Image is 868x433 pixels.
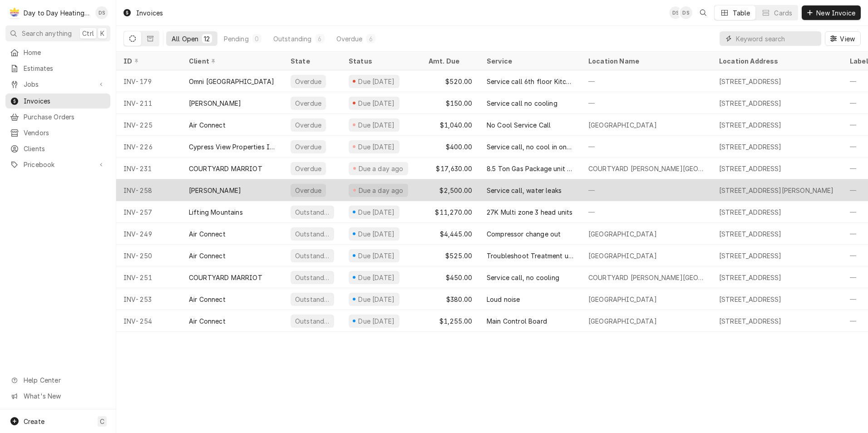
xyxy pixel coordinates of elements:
[294,142,322,152] div: Overdue
[733,8,750,18] div: Table
[116,201,182,223] div: INV-257
[123,56,173,66] div: ID
[838,34,857,44] span: View
[189,273,262,282] div: COURTYARD MARRIOT
[774,8,792,18] div: Cards
[421,157,479,179] div: $17,630.00
[189,56,274,66] div: Client
[82,29,94,38] span: Ctrl
[294,77,322,86] div: Overdue
[116,70,182,92] div: INV-179
[5,389,110,403] a: Go to What's New
[24,160,92,169] span: Pricebook
[487,142,574,152] div: Service call, no cool in one room
[294,295,330,304] div: Outstanding
[291,56,334,66] div: State
[24,128,106,138] span: Vendors
[116,179,182,201] div: INV-258
[357,316,396,326] div: Due [DATE]
[357,98,396,108] div: Due [DATE]
[24,64,106,73] span: Estimates
[487,316,547,326] div: Main Control Board
[581,201,712,223] div: —
[95,6,108,19] div: DS
[357,229,396,239] div: Due [DATE]
[357,186,404,195] div: Due a day ago
[189,98,241,108] div: [PERSON_NAME]
[719,273,782,282] div: [STREET_ADDRESS]
[814,8,857,18] span: New Invoice
[421,70,479,92] div: $520.00
[294,98,322,108] div: Overdue
[421,266,479,288] div: $450.00
[294,316,330,326] div: Outstanding
[116,288,182,310] div: INV-253
[22,29,72,38] span: Search anything
[487,120,551,130] div: No Cool Service Call
[317,34,323,44] div: 6
[719,207,782,217] div: [STREET_ADDRESS]
[588,273,705,282] div: COURTYARD [PERSON_NAME][GEOGRAPHIC_DATA]
[273,34,312,44] div: Outstanding
[357,77,396,86] div: Due [DATE]
[588,164,705,173] div: COURTYARD [PERSON_NAME][GEOGRAPHIC_DATA]
[24,391,105,401] span: What's New
[189,229,226,239] div: Air Connect
[294,273,330,282] div: Outstanding
[116,266,182,288] div: INV-251
[5,61,110,76] a: Estimates
[349,56,412,66] div: Status
[581,136,712,157] div: —
[421,223,479,245] div: $4,445.00
[189,207,243,217] div: Lifting Mountains
[116,92,182,114] div: INV-211
[204,34,210,44] div: 12
[5,125,110,140] a: Vendors
[357,164,404,173] div: Due a day ago
[24,79,92,89] span: Jobs
[116,114,182,136] div: INV-225
[581,92,712,114] div: —
[189,164,262,173] div: COURTYARD MARRIOT
[487,229,561,239] div: Compressor change out
[189,251,226,261] div: Air Connect
[8,6,21,19] div: Day to Day Heating and Cooling's Avatar
[189,186,241,195] div: [PERSON_NAME]
[588,56,703,66] div: Location Name
[100,417,104,426] span: C
[719,120,782,130] div: [STREET_ADDRESS]
[24,8,90,18] div: Day to Day Heating and Cooling
[294,251,330,261] div: Outstanding
[581,179,712,201] div: —
[294,207,330,217] div: Outstanding
[588,251,657,261] div: [GEOGRAPHIC_DATA]
[116,310,182,332] div: INV-254
[487,98,557,108] div: Service call no cooling
[487,186,562,195] div: Service call, water leaks
[487,273,559,282] div: Service call, no cooling
[294,229,330,239] div: Outstanding
[189,120,226,130] div: Air Connect
[680,6,692,19] div: DS
[116,136,182,157] div: INV-226
[421,245,479,266] div: $525.00
[357,142,396,152] div: Due [DATE]
[588,229,657,239] div: [GEOGRAPHIC_DATA]
[5,373,110,388] a: Go to Help Center
[719,316,782,326] div: [STREET_ADDRESS]
[421,288,479,310] div: $380.00
[5,25,110,41] button: Search anythingCtrlK
[357,273,396,282] div: Due [DATE]
[802,5,861,20] button: New Invoice
[357,120,396,130] div: Due [DATE]
[719,56,833,66] div: Location Address
[487,77,574,86] div: Service call 6th floor Kitchen
[357,207,396,217] div: Due [DATE]
[116,245,182,266] div: INV-250
[189,295,226,304] div: Air Connect
[719,251,782,261] div: [STREET_ADDRESS]
[588,316,657,326] div: [GEOGRAPHIC_DATA]
[581,70,712,92] div: —
[421,114,479,136] div: $1,040.00
[172,34,198,44] div: All Open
